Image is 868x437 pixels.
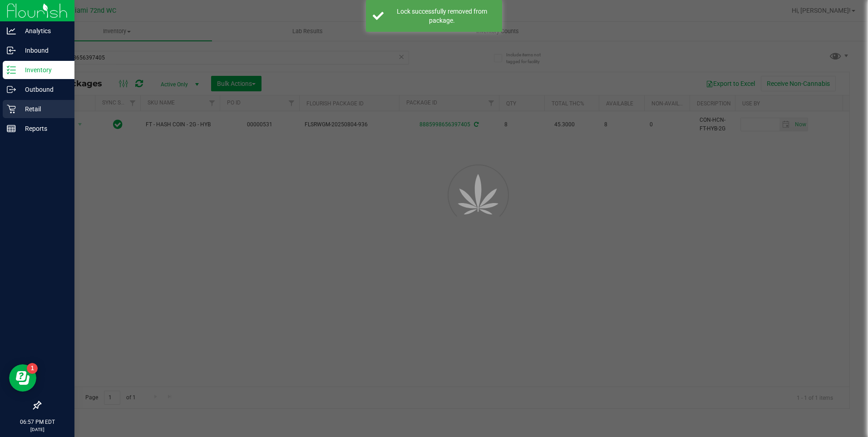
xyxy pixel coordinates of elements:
iframe: Resource center unread badge [27,363,38,374]
inline-svg: Inventory [7,65,16,74]
p: [DATE] [4,426,70,433]
p: Analytics [16,25,70,36]
p: Outbound [16,84,70,95]
inline-svg: Reports [7,124,16,133]
p: Inventory [16,65,70,75]
p: Inbound [16,45,70,56]
inline-svg: Analytics [7,26,16,35]
p: Retail [16,104,70,114]
p: Reports [16,123,70,134]
div: Lock successfully removed from package. [389,7,495,25]
inline-svg: Inbound [7,46,16,55]
p: 06:57 PM EDT [4,418,70,426]
inline-svg: Retail [7,104,16,114]
inline-svg: Outbound [7,85,16,94]
iframe: Resource center [9,364,36,392]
